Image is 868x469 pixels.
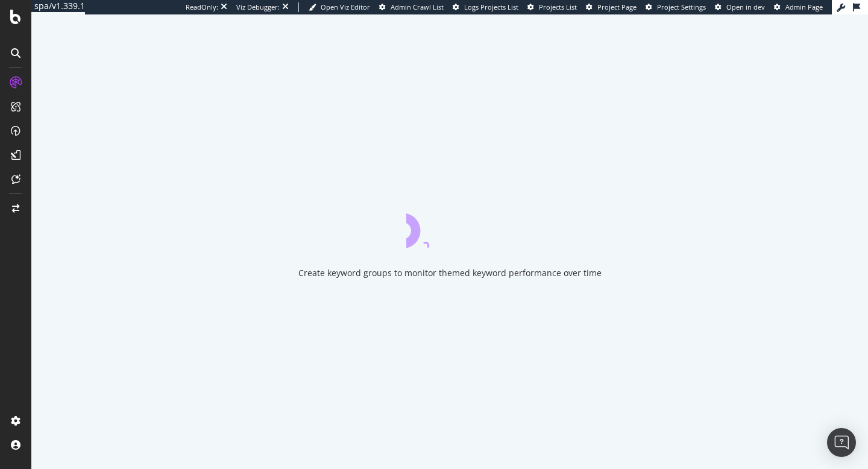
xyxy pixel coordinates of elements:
[774,2,823,12] a: Admin Page
[715,2,765,12] a: Open in dev
[236,2,280,12] div: Viz Debugger:
[785,2,823,11] span: Admin Page
[391,2,444,11] span: Admin Crawl List
[186,2,218,12] div: ReadOnly:
[379,2,444,12] a: Admin Crawl List
[464,2,518,11] span: Logs Projects List
[298,267,602,279] div: Create keyword groups to monitor themed keyword performance over time
[726,2,765,11] span: Open in dev
[309,2,370,12] a: Open Viz Editor
[646,2,706,12] a: Project Settings
[527,2,577,12] a: Projects List
[453,2,518,12] a: Logs Projects List
[539,2,577,11] span: Projects List
[597,2,637,11] span: Project Page
[586,2,637,12] a: Project Page
[657,2,706,11] span: Project Settings
[406,204,493,248] div: animation
[321,2,370,11] span: Open Viz Editor
[827,428,856,457] div: Open Intercom Messenger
